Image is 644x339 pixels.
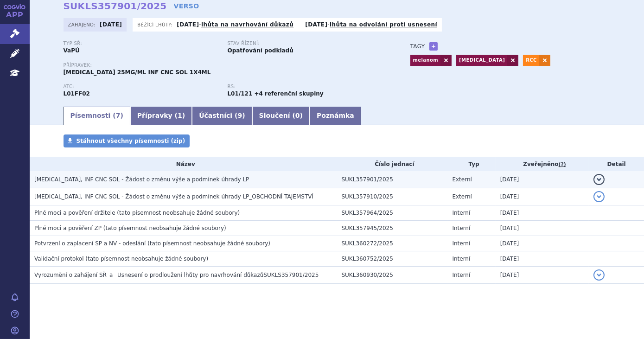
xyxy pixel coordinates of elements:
a: VERSO [173,1,199,11]
th: Číslo jednací [337,157,448,171]
a: Písemnosti (7) [64,107,130,125]
strong: [DATE] [100,21,122,28]
span: 0 [295,112,300,119]
a: lhůta na navrhování důkazů [201,21,293,28]
td: SUKL360272/2025 [337,236,448,251]
a: lhůta na odvolání proti usnesení [330,21,437,28]
span: [MEDICAL_DATA] 25MG/ML INF CNC SOL 1X4ML [64,69,211,76]
span: 7 [116,112,121,119]
td: SUKL357901/2025 [337,171,448,188]
strong: Opatřování podkladů [228,47,293,54]
span: Externí [452,193,472,200]
span: Interní [452,272,470,278]
td: [DATE] [496,205,589,221]
span: Interní [452,225,470,231]
a: + [429,42,438,51]
strong: [DATE] [305,21,327,28]
td: [DATE] [496,251,589,267]
span: (tato písemnost neobsahuje žádné soubory) [103,225,226,231]
p: RS: [228,84,383,90]
a: Poznámka [310,107,361,125]
p: - [305,21,437,28]
span: Plné moci a pověření ZP [34,225,102,231]
a: [MEDICAL_DATA] [456,55,507,66]
td: [DATE] [496,236,589,251]
th: Zveřejněno [496,157,589,171]
span: 9 [237,112,242,119]
a: melanom [410,55,441,66]
p: Přípravek: [64,63,392,68]
span: Běžící lhůty: [137,21,174,28]
strong: PEMBROLIZUMAB [64,90,90,97]
span: (tato písemnost neobsahuje žádné soubory) [117,210,240,216]
span: Zahájeno: [68,21,97,28]
p: - [177,21,293,28]
td: SUKL360930/2025 [337,267,448,284]
h3: Tagy [410,41,425,52]
button: detail [593,174,605,185]
span: 1 [178,112,182,119]
strong: SUKLS357901/2025 [64,0,167,12]
span: Vyrozumění o zahájení SŘ_a_ Usnesení o prodloužení lhůty pro navrhování důkazůSUKLS357901/2025 [34,272,319,278]
span: KEYTRUDA, INF CNC SOL - Žádost o změnu výše a podmínek úhrady LP [34,176,249,183]
span: Interní [452,210,470,216]
span: KEYTRUDA, INF CNC SOL - Žádost o změnu výše a podmínek úhrady LP_OBCHODNÍ TAJEMSTVÍ [34,193,313,200]
strong: [DATE] [177,21,199,28]
span: Plné moci a pověření držitele [34,210,115,216]
span: Interní [452,256,470,262]
td: [DATE] [496,171,589,188]
strong: +4 referenční skupiny [254,90,323,97]
a: Přípravky (1) [130,107,192,125]
span: Externí [452,176,472,183]
button: detail [593,269,605,281]
td: SUKL357910/2025 [337,188,448,205]
p: ATC: [64,84,218,90]
button: detail [593,191,605,202]
a: Stáhnout všechny písemnosti (zip) [64,134,190,147]
th: Detail [589,157,644,171]
th: Název [30,157,337,171]
p: Typ SŘ: [64,41,218,46]
a: Účastníci (9) [192,107,252,125]
th: Typ [447,157,495,171]
span: Stáhnout všechny písemnosti (zip) [77,138,185,144]
abbr: (?) [559,161,566,168]
td: [DATE] [496,188,589,205]
p: Stav řízení: [228,41,383,46]
span: Validační protokol [34,256,84,262]
span: (tato písemnost neobsahuje žádné soubory) [85,256,208,262]
span: (tato písemnost neobsahuje žádné soubory) [147,240,270,247]
a: RCC [523,55,539,66]
td: SUKL357964/2025 [337,205,448,221]
td: [DATE] [496,267,589,284]
td: SUKL360752/2025 [337,251,448,267]
span: Potvrzení o zaplacení SP a NV - odeslání [34,240,146,247]
strong: VaPÚ [64,47,80,54]
td: [DATE] [496,221,589,236]
strong: pembrolizumab [228,90,253,97]
span: Interní [452,240,470,247]
td: SUKL357945/2025 [337,221,448,236]
a: Sloučení (0) [252,107,310,125]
